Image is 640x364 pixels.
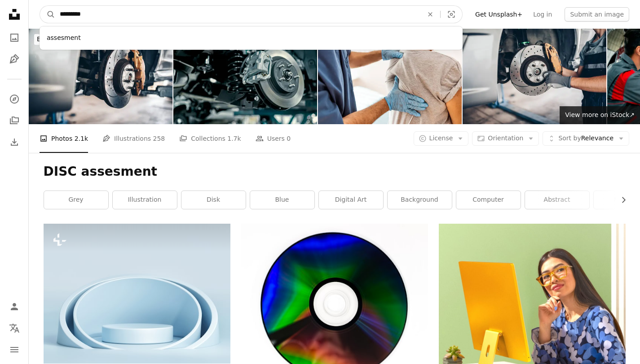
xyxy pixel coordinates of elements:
img: Geometric blue podium for product presentation, 3d render, 3d illustration [44,224,230,364]
a: abstract [525,191,589,209]
button: Visual search [441,6,462,23]
a: disk [181,191,246,209]
a: Log in [528,7,557,22]
button: Orientation [472,131,539,146]
a: Collections 1.7k [179,124,241,153]
button: scroll list to the right [615,191,626,209]
form: Find visuals sitewide [40,5,463,23]
a: Home — Unsplash [5,5,23,25]
span: Sort by [558,134,581,142]
a: background [388,191,452,209]
span: Browse premium images on iStock | [37,35,148,43]
button: Menu [5,341,23,359]
button: License [414,131,469,146]
span: Orientation [488,134,523,142]
button: Search Unsplash [40,6,55,23]
a: Download History [5,133,23,151]
a: digital art [319,191,383,209]
a: Browse premium images on iStock|20% off at iStock↗ [29,29,215,50]
a: green blue and black compact disc [241,300,428,308]
img: Handsome mechanic in uniform. [173,29,317,124]
span: 1.7k [227,134,241,143]
span: License [429,134,453,142]
a: blue [250,191,314,209]
div: 20% off at iStock ↗ [34,34,210,45]
a: Illustrations [5,50,23,68]
a: Log in / Sign up [5,298,23,316]
img: Brake disk and the wheel assembly [463,29,606,124]
a: Explore [5,90,23,108]
a: Users 0 [256,124,291,153]
img: Back pain medical examination. [318,29,462,124]
img: Brake disk and the wheel assembly [29,29,172,124]
a: computer [456,191,521,209]
a: grey [44,191,108,209]
a: Photos [5,29,23,47]
a: illustration [113,191,177,209]
button: Submit an image [565,7,629,22]
span: Relevance [558,134,614,143]
button: Clear [420,6,440,23]
button: Language [5,319,23,337]
button: Sort byRelevance [543,131,629,146]
div: assesment [40,30,463,46]
a: View more on iStock↗ [560,106,640,124]
span: View more on iStock ↗ [565,111,635,118]
h1: DISC assesment [44,164,626,180]
span: 0 [287,134,291,143]
a: Get Unsplash+ [470,7,528,22]
a: Collections [5,112,23,130]
a: Geometric blue podium for product presentation, 3d render, 3d illustration [44,290,230,298]
span: 258 [153,134,165,143]
a: Illustrations 258 [102,124,165,153]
